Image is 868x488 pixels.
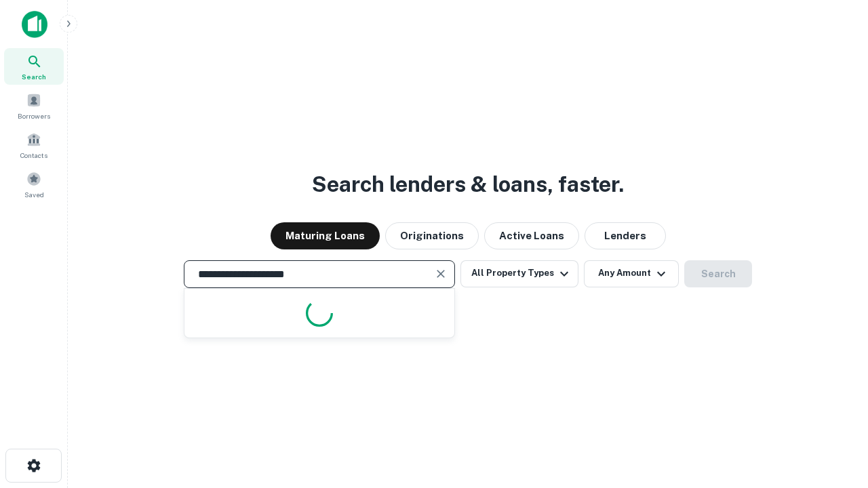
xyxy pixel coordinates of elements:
[4,87,64,124] a: Borrowers
[800,380,868,445] iframe: Chat Widget
[484,222,579,249] button: Active Loans
[22,11,47,38] img: capitalize-icon.png
[4,166,64,203] a: Saved
[22,71,46,82] span: Search
[585,222,666,249] button: Lenders
[20,150,47,161] span: Contacts
[271,222,380,249] button: Maturing Loans
[24,189,44,200] span: Saved
[584,260,679,287] button: Any Amount
[4,127,64,163] a: Contacts
[385,222,479,249] button: Originations
[460,260,578,287] button: All Property Types
[18,110,50,121] span: Borrowers
[312,168,624,201] h3: Search lenders & loans, faster.
[431,264,450,283] button: Clear
[4,48,64,85] a: Search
